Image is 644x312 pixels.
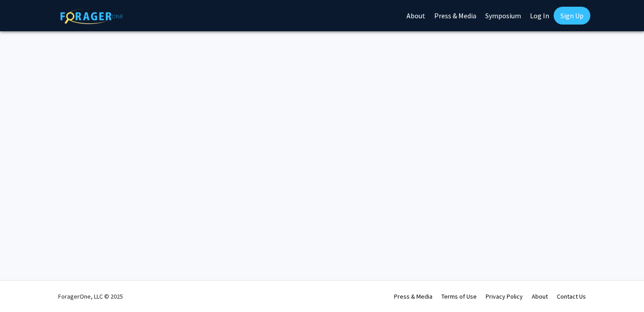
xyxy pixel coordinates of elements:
a: Privacy Policy [486,292,523,300]
img: ForagerOne Logo [60,8,123,24]
a: Contact Us [557,292,586,300]
a: Sign Up [554,7,590,25]
a: Terms of Use [441,292,477,300]
a: Press & Media [394,292,432,300]
div: ForagerOne, LLC © 2025 [58,281,123,312]
a: About [532,292,548,300]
